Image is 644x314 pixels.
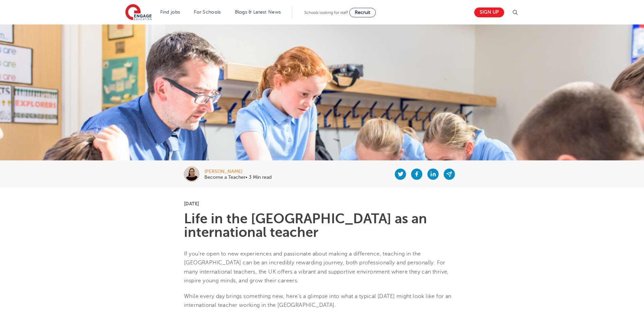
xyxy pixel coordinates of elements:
[184,201,460,206] p: [DATE]
[204,175,272,180] p: Become a Teacher• 3 Min read
[184,212,460,239] h1: Life in the [GEOGRAPHIC_DATA] as an international teacher
[184,292,460,310] p: While every day brings something new, here’s a glimpse into what a typical [DATE] might look like...
[304,10,348,15] span: Schools looking for staff
[184,249,460,285] p: If you’re open to new experiences and passionate about making a difference, teaching in the [GEOG...
[194,10,221,15] a: For Schools
[125,4,152,21] img: Engage Education
[204,169,272,174] div: [PERSON_NAME]
[235,10,281,15] a: Blogs & Latest News
[355,10,370,15] span: Recruit
[349,8,376,17] a: Recruit
[474,7,504,17] a: Sign up
[160,10,180,15] a: Find jobs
